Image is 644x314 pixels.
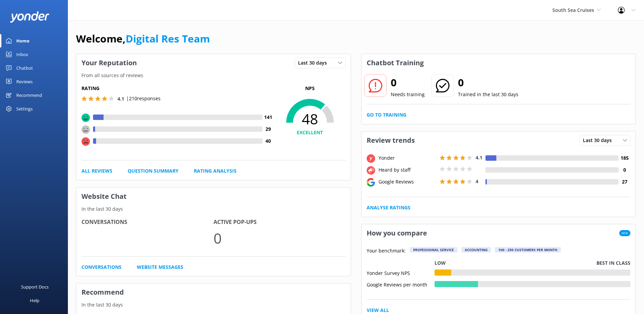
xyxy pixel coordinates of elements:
h4: Conversations [81,218,214,227]
div: Google Reviews [377,178,438,186]
h4: 185 [619,154,630,162]
p: Best in class [596,259,630,267]
h4: Active Pop-ups [214,218,346,227]
img: yonder-white-logo.png [10,11,49,22]
div: Settings [16,102,33,116]
h1: Welcome, [76,31,210,47]
div: Accounting [461,247,491,252]
span: South Sea Cruises [552,7,594,13]
div: Help [30,294,39,307]
p: Needs training [391,91,425,98]
div: Inbox [16,48,28,61]
div: Professional Service [410,247,457,252]
h4: 40 [262,137,274,145]
span: Last 30 days [583,137,616,144]
p: Your benchmark: [367,247,406,255]
h2: 0 [458,74,518,91]
p: NPS [274,85,346,92]
h3: Your Reputation [76,54,142,72]
h4: 141 [262,114,274,121]
h5: Rating [81,85,274,92]
div: Home [16,34,30,48]
div: 100 - 250 customers per month [495,247,561,252]
h4: 29 [262,125,274,133]
div: Google Reviews per month [367,281,435,287]
div: Yonder Survey NPS [367,269,435,276]
span: New [619,230,630,236]
p: In the last 30 days [76,301,351,309]
h3: Website Chat [76,188,351,205]
div: Chatbot [16,61,33,75]
a: Go to Training [367,111,406,119]
h4: 27 [619,178,630,186]
span: 4 [476,178,478,185]
h4: 0 [619,166,630,174]
span: 4.1 [117,95,124,102]
a: Question Summary [128,167,179,175]
a: Rating Analysis [194,167,237,175]
div: Heard by staff [377,166,438,174]
span: Last 30 days [298,59,331,67]
a: View All [367,307,389,314]
span: 48 [274,110,346,127]
div: Recommend [16,88,42,102]
a: Website Messages [137,263,183,271]
p: 0 [214,227,346,249]
a: All Reviews [81,167,112,175]
p: | 210 responses [126,95,161,102]
span: 4.1 [476,154,482,161]
h2: 0 [391,74,425,91]
p: In the last 30 days [76,205,351,213]
h3: Review trends [362,132,420,149]
h4: EXCELLENT [274,129,346,136]
p: Trained in the last 30 days [458,91,518,98]
a: Conversations [81,263,122,271]
a: Analyse Ratings [367,204,410,211]
h3: Chatbot Training [362,54,429,72]
h3: How you compare [362,224,432,242]
p: From all sources of reviews [76,72,351,79]
h3: Recommend [76,283,351,301]
a: Digital Res Team [126,32,210,46]
p: Low [435,259,446,267]
div: Yonder [377,154,438,162]
div: Reviews [16,75,33,88]
div: Support Docs [21,280,49,294]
